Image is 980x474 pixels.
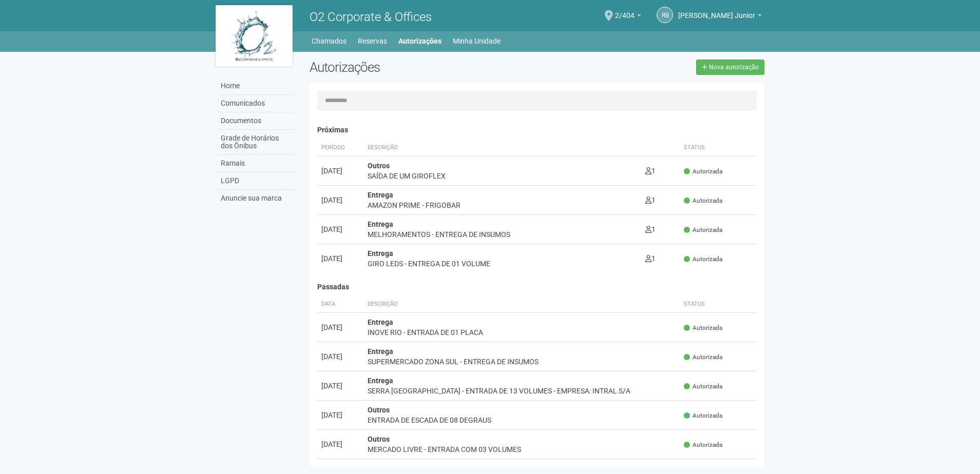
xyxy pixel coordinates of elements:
div: [DATE] [321,410,359,420]
th: Data [317,296,363,313]
strong: Outros [368,406,390,414]
span: 1 [645,254,656,263]
div: [DATE] [321,166,359,176]
span: 1 [645,196,656,204]
span: Raul Barrozo da Motta Junior [678,2,755,19]
strong: Outros [368,435,390,443]
span: Autorizada [684,441,722,449]
div: MELHORAMENTOS - ENTREGA DE INSUMOS [368,229,637,240]
span: Autorizada [684,353,722,362]
span: Autorizada [684,167,722,176]
a: Autorizações [398,34,441,48]
div: INOVE RIO - ENTRADA DE 01 PLACA [368,327,676,338]
th: Descrição [363,296,680,313]
a: [PERSON_NAME] Junior [678,13,762,21]
div: ENTRADA DE ESCADA DE 08 DEGRAUS [368,415,676,425]
div: SAÍDA DE UM GIROFLEX [368,171,637,181]
strong: Outros [368,162,390,170]
strong: Entrega [368,249,393,258]
div: MERCADO LIVRE - ENTRADA COM 03 VOLUMES [368,444,676,455]
div: SERRA [GEOGRAPHIC_DATA] - ENTRADA DE 13 VOLUMES - EMPRESA: INTRAL S/A [368,386,676,396]
strong: Entrega [368,347,393,355]
div: [DATE] [321,195,359,205]
th: Status [680,140,757,156]
a: 2/404 [615,13,641,21]
span: 1 [645,225,656,233]
strong: Entrega [368,191,393,199]
h2: Autorizações [310,60,529,75]
h4: Próximas [317,126,757,134]
a: Reservas [358,34,387,48]
div: GIRO LEDS - ENTREGA DE 01 VOLUME [368,259,637,269]
a: RB [657,7,673,23]
img: logo.jpg [216,5,293,67]
th: Período [317,140,363,156]
span: 2/404 [615,2,635,19]
strong: Entrega [368,377,393,385]
strong: Entrega [368,318,393,326]
div: [DATE] [321,253,359,264]
a: Anuncie sua marca [218,190,294,207]
a: Documentos [218,112,294,130]
a: LGPD [218,172,294,190]
div: SUPERMERCADO ZONA SUL - ENTREGA DE INSUMOS [368,357,676,367]
a: Home [218,77,294,95]
span: Autorizada [684,255,722,264]
a: Minha Unidade [453,34,501,48]
span: O2 Corporate & Offices [310,10,432,24]
th: Descrição [363,140,641,156]
a: Ramais [218,155,294,172]
span: 1 [645,167,656,175]
div: [DATE] [321,351,359,362]
strong: Entrega [368,220,393,228]
div: [DATE] [321,439,359,449]
span: Autorizada [684,196,722,205]
a: Chamados [312,34,347,48]
div: [DATE] [321,381,359,391]
a: Nova autorização [696,60,764,75]
div: [DATE] [321,322,359,332]
div: [DATE] [321,224,359,234]
span: Autorizada [684,324,722,332]
a: Grade de Horários dos Ônibus [218,130,294,155]
a: Comunicados [218,95,294,112]
div: AMAZON PRIME - FRIGOBAR [368,200,637,210]
span: Autorizada [684,382,722,391]
h4: Passadas [317,283,757,291]
span: Autorizada [684,226,722,234]
th: Status [680,296,757,313]
span: Nova autorização [709,64,759,71]
span: Autorizada [684,411,722,420]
